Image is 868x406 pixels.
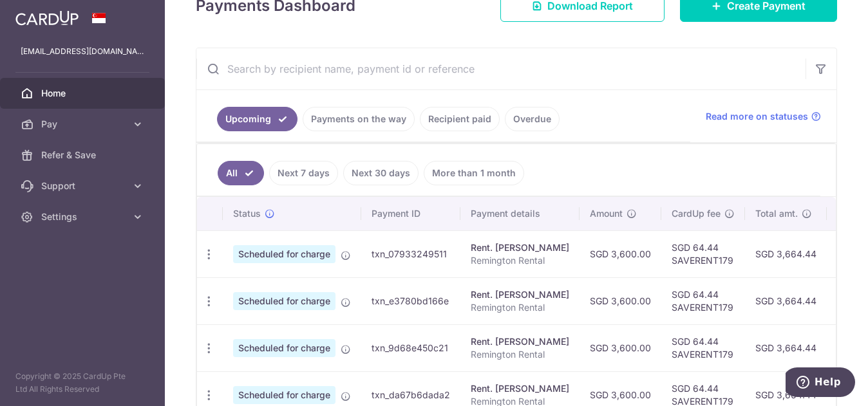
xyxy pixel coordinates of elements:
a: Next 30 days [343,161,419,185]
div: Rent. [PERSON_NAME] [471,382,569,395]
span: Support [41,180,126,192]
td: txn_e3780bd166e [361,277,460,324]
p: [EMAIL_ADDRESS][DOMAIN_NAME] [21,45,144,58]
a: Read more on statuses [706,110,821,123]
td: txn_9d68e450c21 [361,324,460,371]
img: CardUp [15,10,79,26]
th: Payment ID [361,197,460,230]
span: Settings [41,210,126,223]
span: Scheduled for charge [233,339,335,357]
span: Status [233,207,261,220]
th: Payment details [460,197,580,230]
td: SGD 3,664.44 [745,277,827,324]
div: Rent. [PERSON_NAME] [471,241,569,254]
span: Scheduled for charge [233,386,335,404]
p: Remington Rental [471,301,569,314]
a: All [218,161,264,185]
a: Payments on the way [303,107,415,131]
span: Home [41,87,126,100]
td: SGD 3,600.00 [580,277,661,324]
td: SGD 3,600.00 [580,230,661,277]
td: SGD 3,664.44 [745,230,827,277]
span: Total amt. [755,207,798,220]
input: Search by recipient name, payment id or reference [196,48,806,89]
div: Rent. [PERSON_NAME] [471,288,569,301]
div: Rent. [PERSON_NAME] [471,335,569,348]
span: Amount [590,207,623,220]
span: Pay [41,118,126,131]
span: CardUp fee [672,207,721,220]
a: Next 7 days [269,161,338,185]
a: More than 1 month [424,161,524,185]
span: Read more on statuses [706,110,808,123]
td: SGD 3,664.44 [745,324,827,371]
p: Remington Rental [471,348,569,361]
span: Refer & Save [41,149,126,161]
td: SGD 3,600.00 [580,324,661,371]
td: SGD 64.44 SAVERENT179 [661,230,745,277]
a: Upcoming [217,107,297,131]
td: SGD 64.44 SAVERENT179 [661,277,745,324]
iframe: Opens a widget where you can find more information [786,367,855,400]
span: Scheduled for charge [233,292,335,310]
td: SGD 64.44 SAVERENT179 [661,324,745,371]
a: Recipient paid [420,107,500,131]
span: Scheduled for charge [233,245,335,263]
td: txn_07933249511 [361,230,460,277]
a: Overdue [505,107,560,131]
p: Remington Rental [471,254,569,267]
